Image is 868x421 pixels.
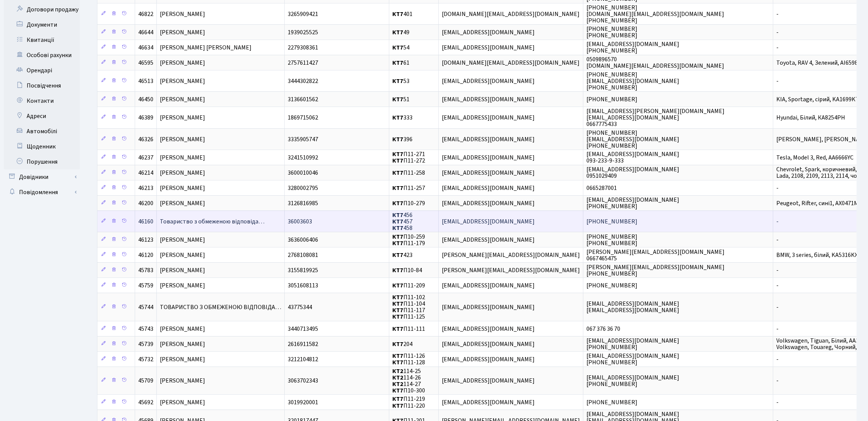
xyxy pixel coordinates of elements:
[288,236,318,244] span: 3636006406
[392,150,403,158] b: КТ7
[288,28,318,37] span: 1939025525
[288,113,318,122] span: 1869715062
[392,59,409,67] span: 61
[586,281,637,290] span: [PHONE_NUMBER]
[776,398,779,407] span: -
[442,355,535,364] span: [EMAIL_ADDRESS][DOMAIN_NAME]
[392,95,403,104] b: КТ7
[776,113,845,122] span: Hyundai, Білий, КА8254РН
[288,398,318,407] span: 3019920001
[776,217,779,226] span: -
[392,380,403,388] b: КТ2
[138,169,153,177] span: 46214
[392,313,403,321] b: КТ7
[586,248,725,263] span: [PERSON_NAME][EMAIL_ADDRESS][DOMAIN_NAME] 0667465475
[586,373,679,388] span: [EMAIL_ADDRESS][DOMAIN_NAME] [PHONE_NUMBER]
[392,233,425,247] span: П10-259 П11-179
[442,95,535,104] span: [EMAIL_ADDRESS][DOMAIN_NAME]
[776,281,779,290] span: -
[288,217,312,226] span: 36003603
[392,293,403,301] b: КТ7
[392,386,403,395] b: КТ7
[138,184,153,192] span: 46213
[392,113,403,122] b: КТ7
[392,77,403,85] b: КТ7
[442,281,535,290] span: [EMAIL_ADDRESS][DOMAIN_NAME]
[392,77,409,85] span: 53
[392,184,425,192] span: П11-257
[160,325,205,333] span: [PERSON_NAME]
[138,113,153,122] span: 46389
[392,266,403,274] b: КТ7
[392,340,412,348] span: 204
[392,402,403,410] b: КТ7
[392,184,403,192] b: КТ7
[4,93,80,108] a: Контакти
[776,266,779,274] span: -
[392,135,403,144] b: КТ7
[160,376,205,385] span: [PERSON_NAME]
[392,358,403,367] b: КТ7
[586,398,637,407] span: [PHONE_NUMBER]
[586,70,679,92] span: [PHONE_NUMBER] [EMAIL_ADDRESS][DOMAIN_NAME] [PHONE_NUMBER]
[138,355,153,364] span: 45732
[160,217,264,226] span: Товариство з обмеженою відповіда…
[392,239,403,247] b: КТ7
[4,108,80,124] a: Адреси
[138,325,153,333] span: 45743
[776,303,779,311] span: -
[392,135,412,144] span: 396
[392,43,403,52] b: КТ7
[392,300,403,308] b: КТ7
[392,281,425,290] span: П11-209
[776,59,863,67] span: Toyota, RAV 4, Зелений, AI6598IA
[776,95,859,104] span: KIA, Sportage, сірий, KA1699KT
[288,303,312,311] span: 43775344
[392,95,409,104] span: 51
[586,184,617,192] span: 0665287001
[392,28,409,37] span: 49
[392,224,403,232] b: КТ7
[586,95,637,104] span: [PHONE_NUMBER]
[4,17,80,32] a: Документи
[4,185,80,200] a: Повідомлення
[138,135,153,144] span: 46326
[586,196,679,210] span: [EMAIL_ADDRESS][DOMAIN_NAME] [PHONE_NUMBER]
[160,303,281,311] span: ТОВАРИСТВО З ОБМЕЖЕНОЮ ВІДПОВІДА…
[160,77,205,85] span: [PERSON_NAME]
[4,169,80,185] a: Довідники
[160,281,205,290] span: [PERSON_NAME]
[160,236,205,244] span: [PERSON_NAME]
[392,28,403,37] b: КТ7
[138,199,153,207] span: 46200
[160,199,205,207] span: [PERSON_NAME]
[392,251,403,259] b: КТ7
[776,376,779,385] span: -
[392,211,412,232] span: 456 457 458
[442,217,535,226] span: [EMAIL_ADDRESS][DOMAIN_NAME]
[442,303,535,311] span: [EMAIL_ADDRESS][DOMAIN_NAME]
[442,28,535,37] span: [EMAIL_ADDRESS][DOMAIN_NAME]
[392,306,403,314] b: КТ7
[392,251,412,259] span: 423
[288,95,318,104] span: 3136601562
[288,169,318,177] span: 3600010046
[160,153,205,162] span: [PERSON_NAME]
[288,153,318,162] span: 3241510992
[160,355,205,364] span: [PERSON_NAME]
[586,55,724,70] span: 0509896570 [DOMAIN_NAME][EMAIL_ADDRESS][DOMAIN_NAME]
[138,251,153,259] span: 46120
[586,25,637,40] span: [PHONE_NUMBER] [PHONE_NUMBER]
[138,217,153,226] span: 46160
[442,43,535,52] span: [EMAIL_ADDRESS][DOMAIN_NAME]
[160,43,252,52] span: [PERSON_NAME] [PERSON_NAME]
[288,135,318,144] span: 3335905747
[138,266,153,274] span: 45783
[586,233,637,247] span: [PHONE_NUMBER] [PHONE_NUMBER]
[138,59,153,67] span: 46595
[138,340,153,348] span: 45739
[776,77,779,85] span: -
[392,352,425,367] span: П11-126 П11-128
[160,169,205,177] span: [PERSON_NAME]
[442,169,535,177] span: [EMAIL_ADDRESS][DOMAIN_NAME]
